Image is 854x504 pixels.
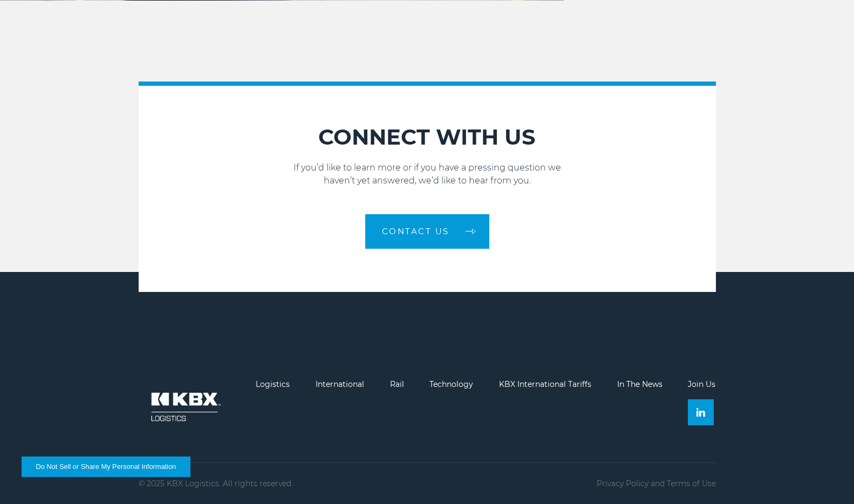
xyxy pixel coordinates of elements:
[139,479,293,488] p: © 2025 KBX Logistics. All rights reserved.
[316,379,364,389] a: International
[139,380,230,434] img: kbx logo
[22,457,190,477] button: Do Not Sell or Share My Personal Information
[390,379,404,389] a: Rail
[597,479,648,488] a: Privacy Policy
[256,379,290,389] a: Logistics
[139,124,716,151] h2: CONNECT WITH US
[696,408,705,417] img: Linkedin
[499,379,591,389] a: KBX International Tariffs
[429,379,473,389] a: Technology
[139,161,716,187] p: If you’d like to learn more or if you have a pressing question we haven’t yet answered, we’d like...
[365,214,489,249] a: Contact Us arrow arrow
[667,479,716,488] a: Terms of Use
[651,479,665,488] span: and
[382,227,449,235] span: Contact Us
[617,379,662,389] a: In The News
[688,379,715,389] a: Join Us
